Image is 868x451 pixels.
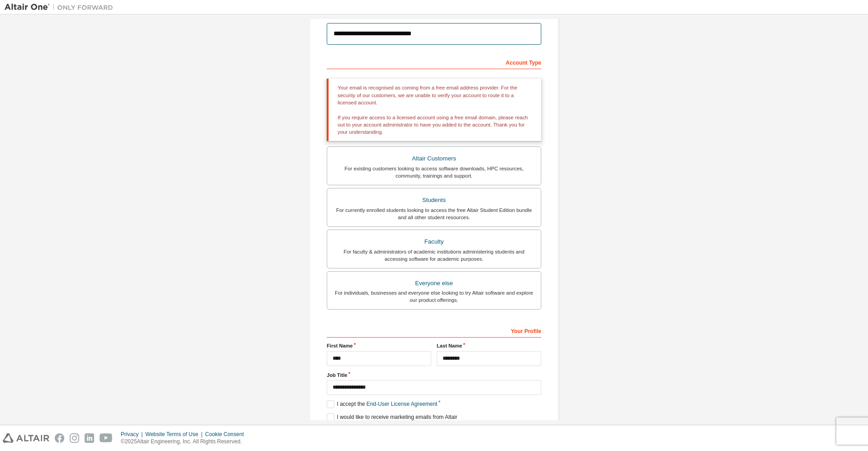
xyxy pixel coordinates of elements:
[333,248,535,263] div: For faculty & administrators of academic institutions administering students and accessing softwa...
[327,371,541,379] label: Job Title
[327,79,541,141] div: Your email is recognised as coming from a free email address provider. For the security of our cu...
[327,342,431,349] label: First Name
[333,289,535,304] div: For individuals, businesses and everyone else looking to try Altair software and explore our prod...
[437,342,541,349] label: Last Name
[3,433,49,443] img: altair_logo.svg
[333,194,535,207] div: Students
[5,3,118,12] img: Altair One
[121,438,249,446] p: © 2025 Altair Engineering, Inc. All Rights Reserved.
[333,152,535,165] div: Altair Customers
[333,277,535,290] div: Everyone else
[333,235,535,248] div: Faculty
[333,207,535,221] div: For currently enrolled students looking to access the free Altair Student Edition bundle and all ...
[121,431,145,438] div: Privacy
[327,400,437,408] label: I accept the
[145,431,205,438] div: Website Terms of Use
[55,433,64,443] img: facebook.svg
[327,413,457,421] label: I would like to receive marketing emails from Altair
[327,323,541,338] div: Your Profile
[205,431,249,438] div: Cookie Consent
[327,55,541,69] div: Account Type
[333,165,535,179] div: For existing customers looking to access software downloads, HPC resources, community, trainings ...
[85,433,94,443] img: linkedin.svg
[367,401,438,407] a: End-User License Agreement
[100,433,113,443] img: youtube.svg
[70,433,79,443] img: instagram.svg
